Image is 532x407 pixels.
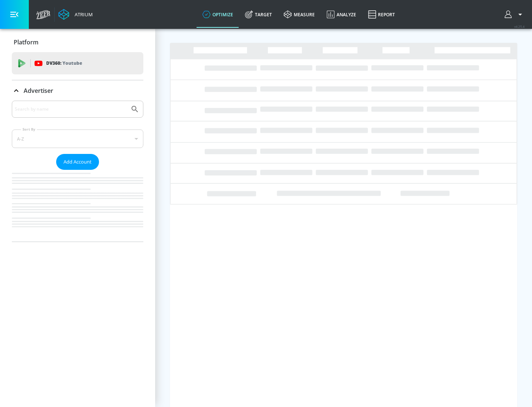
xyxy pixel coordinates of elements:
span: Add Account [64,158,92,166]
input: Search by name [15,104,127,114]
a: optimize [197,1,239,28]
a: Atrium [58,9,93,20]
div: Advertiser [12,80,143,101]
a: Target [239,1,278,28]
a: Analyze [321,1,362,28]
div: DV360: Youtube [12,52,143,74]
button: Add Account [56,154,99,170]
div: Platform [12,32,143,53]
p: DV360: [46,59,82,67]
div: Advertiser [12,101,143,242]
a: measure [278,1,321,28]
span: v 4.25.4 [514,24,525,28]
a: Report [362,1,401,28]
label: Sort By [21,127,37,132]
nav: list of Advertiser [12,170,143,242]
p: Youtube [62,59,82,67]
p: Advertiser [24,87,53,95]
div: Atrium [72,11,93,18]
p: Platform [14,38,38,46]
div: A-Z [12,129,143,148]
